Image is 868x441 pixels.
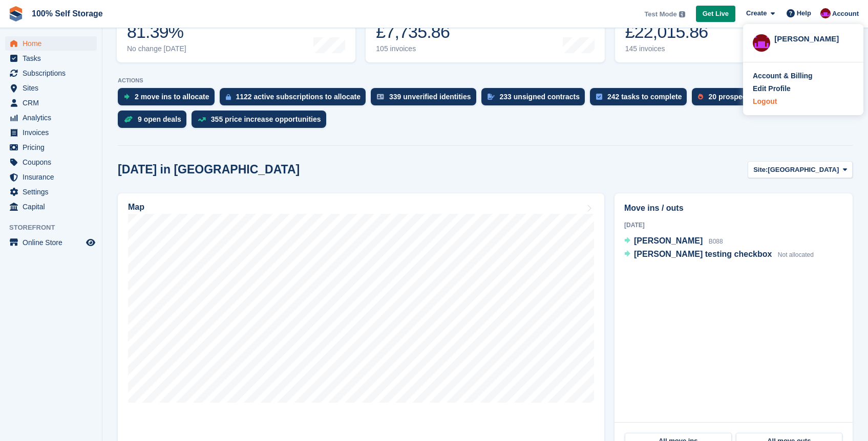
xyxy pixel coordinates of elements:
[753,71,813,81] div: Account & Billing
[376,45,452,53] div: 105 invoices
[23,111,84,125] span: Analytics
[753,71,854,81] a: Account & Billing
[28,5,107,22] a: 100% Self Storage
[5,125,97,140] a: menu
[746,8,767,18] span: Create
[377,94,384,100] img: verify_identity-adf6edd0f0f0b5bbfe63781bf79b02c33cf7c696d77639b501bdc392416b5a36.svg
[198,117,206,122] img: price_increase_opportunities-93ffe204e8149a01c8c9dc8f82e8f89637d9d84a8eef4429ea346261dce0b2c0.svg
[118,88,220,111] a: 2 move ins to allocate
[23,185,84,199] span: Settings
[23,36,84,51] span: Home
[709,238,723,245] span: B088
[481,88,590,111] a: 233 unsigned contracts
[220,88,371,111] a: 1122 active subscriptions to allocate
[696,6,735,23] a: Get Live
[624,202,843,214] h2: Move ins / outs
[708,93,786,101] div: 20 prospects to review
[624,248,814,261] a: [PERSON_NAME] testing checkbox Not allocated
[127,21,186,42] div: 81.39%
[236,93,361,101] div: 1122 active subscriptions to allocate
[118,163,300,177] h2: [DATE] in [GEOGRAPHIC_DATA]
[192,111,331,133] a: 355 price increase opportunities
[389,93,471,101] div: 339 unverified identities
[226,94,231,100] img: active_subscription_to_allocate_icon-d502201f5373d7db506a760aba3b589e785aa758c864c3986d89f69b8ff3...
[488,94,495,100] img: contract_signature_icon-13c848040528278c33f63329250d36e43548de30e8caae1d1a13099fd9432cc5.svg
[5,200,97,214] a: menu
[634,250,772,258] span: [PERSON_NAME] testing checkbox
[5,185,97,199] a: menu
[5,140,97,155] a: menu
[9,223,102,233] span: Storefront
[124,94,130,100] img: move_ins_to_allocate_icon-fdf77a2bb77ea45bf5b3d319d69a93e2d87916cf1d5bf7949dd705db3b84f3ca.svg
[748,161,853,178] button: Site: [GEOGRAPHIC_DATA]
[5,235,97,250] a: menu
[5,36,97,51] a: menu
[698,94,703,100] img: prospect-51fa495bee0391a8d652442698ab0144808aea92771e9ea1ae160a38d050c398.svg
[23,155,84,169] span: Coupons
[135,93,209,101] div: 2 move ins to allocate
[371,88,481,111] a: 339 unverified identities
[5,51,97,65] a: menu
[5,66,97,80] a: menu
[23,81,84,95] span: Sites
[5,155,97,169] a: menu
[625,21,708,42] div: £22,015.86
[5,81,97,95] a: menu
[128,203,144,212] h2: Map
[23,125,84,140] span: Invoices
[753,96,777,107] div: Logout
[797,8,811,18] span: Help
[5,170,97,184] a: menu
[23,140,84,155] span: Pricing
[23,66,84,80] span: Subscriptions
[23,96,84,110] span: CRM
[127,45,186,53] div: No change [DATE]
[118,77,853,84] p: ACTIONS
[753,83,854,94] a: Edit Profile
[590,88,692,111] a: 242 tasks to complete
[84,236,97,249] a: Preview store
[118,111,192,133] a: 9 open deals
[5,111,97,125] a: menu
[23,51,84,65] span: Tasks
[832,9,859,19] span: Account
[753,83,791,94] div: Edit Profile
[596,94,602,100] img: task-75834270c22a3079a89374b754ae025e5fb1db73e45f91037f5363f120a921f8.svg
[624,220,843,230] div: [DATE]
[607,93,682,101] div: 242 tasks to complete
[211,115,321,123] div: 355 price increase opportunities
[774,33,854,42] div: [PERSON_NAME]
[778,251,814,258] span: Not allocated
[703,9,729,19] span: Get Live
[5,96,97,110] a: menu
[634,236,703,245] span: [PERSON_NAME]
[692,88,796,111] a: 20 prospects to review
[625,45,708,53] div: 145 invoices
[124,116,133,123] img: deal-1b604bf984904fb50ccaf53a9ad4b4a5d6e5aea283cecdc64d6e3604feb123c2.svg
[753,165,768,175] span: Site:
[624,235,723,248] a: [PERSON_NAME] B088
[753,34,770,52] img: Oliver
[23,200,84,214] span: Capital
[753,96,854,107] a: Logout
[644,9,676,19] span: Test Mode
[23,235,84,250] span: Online Store
[23,170,84,184] span: Insurance
[376,21,452,42] div: £7,735.86
[768,165,839,175] span: [GEOGRAPHIC_DATA]
[820,8,831,18] img: Oliver
[8,6,24,21] img: stora-icon-8386f47178a22dfd0bd8f6a31ec36ba5ce8667c1dd55bd0f319d3a0aa187defe.svg
[500,93,580,101] div: 233 unsigned contracts
[679,11,685,17] img: icon-info-grey-7440780725fd019a000dd9b08b2336e03edf1995a4989e88bcd33f0948082b44.svg
[138,115,181,123] div: 9 open deals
